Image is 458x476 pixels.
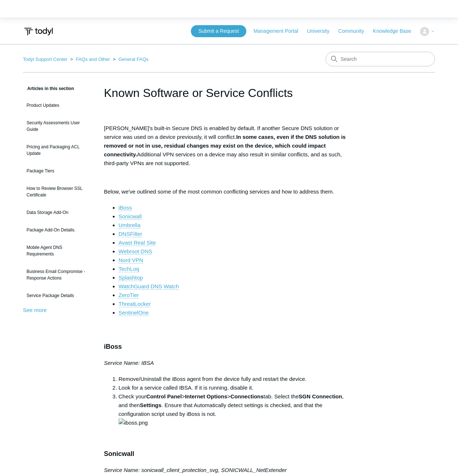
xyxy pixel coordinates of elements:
a: DNSFilter [119,231,142,237]
p: [PERSON_NAME]'s built-in Secure DNS is enabled by default. If another Secure DNS solution or serv... [104,124,354,168]
p: Below, we've outlined some of the most common conflicting services and how to address them. [104,187,354,196]
span: Articles in this section [23,86,74,91]
a: ZeroTier [119,292,139,299]
a: Package Add-On Details. [23,223,93,237]
strong: SGN Connection [299,393,342,399]
input: Search [326,52,435,66]
em: Service Name: sonicwall_client_protection_svg, SONICWALL_NetExtender [104,467,287,473]
a: SentinelOne [119,309,149,316]
strong: Connections [231,393,264,399]
a: Product Updates [23,98,93,112]
a: Mobile Agent DNS Requirements [23,241,93,261]
a: Community [338,27,372,35]
a: Splashtop [119,274,143,281]
h3: Sonicwall [104,449,354,459]
a: How to Review Browser SSL Certificate [23,182,93,202]
a: Webroot DNS [119,248,152,255]
h3: iBoss [104,342,354,352]
a: Knowledge Base [373,27,419,35]
a: Umbrella [119,222,141,229]
a: Nord VPN [119,257,143,264]
a: Submit a Request [191,25,246,37]
a: Avast Real Site [119,239,156,246]
a: iBoss [119,204,132,211]
li: General FAQs [111,56,149,62]
strong: Internet Options [185,393,227,399]
a: Security Assessments User Guide [23,116,93,136]
li: Remove/Uninstall the iBoss agent from the device fully and restart the device. [119,375,354,383]
a: WatchGuard DNS Watch [119,283,179,290]
a: University [307,27,336,35]
a: ThreatLocker [119,301,151,307]
a: TechLoq [119,266,139,272]
a: FAQs and Other [76,56,110,62]
a: Management Portal [254,27,305,35]
a: Todyl Support Center [23,56,68,62]
a: Service Package Details [23,289,93,303]
li: FAQs and Other [69,56,112,62]
a: Sonicwall [119,213,142,220]
a: Business Email Compromise - Response Actions [23,265,93,285]
a: See more [23,307,47,313]
em: Service Name: IBSA [104,360,154,366]
strong: Control Panel [146,393,182,399]
a: Package Tiers [23,164,93,178]
img: Todyl Support Center Help Center home page [23,25,54,38]
li: Todyl Support Center [23,56,69,62]
li: Check your > > tab. Select the , and then . Ensure that Automatically detect settings is checked,... [119,392,354,427]
strong: In some cases, even if the DNS solution is removed or not in use, residual changes may exist on t... [104,134,346,157]
a: Data Storage Add-On [23,206,93,219]
img: iboss.png [119,418,148,427]
h1: Known Software or Service Conflicts [104,84,354,102]
a: General FAQs [119,56,149,62]
strong: Settings [140,402,161,408]
li: Look for a service called IBSA. If it is running, disable it. [119,383,354,392]
a: Pricing and Packaging ACL Update [23,140,93,160]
